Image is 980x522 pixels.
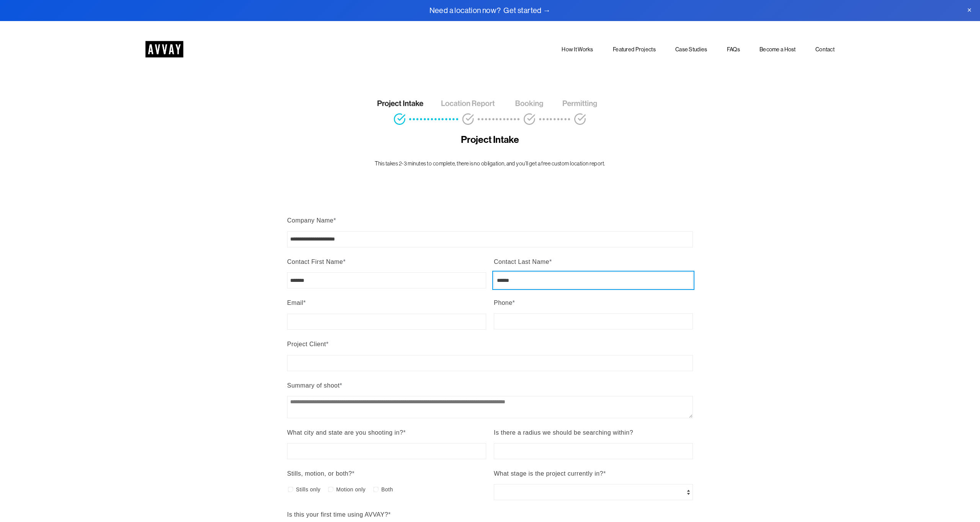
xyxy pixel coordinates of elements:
[287,355,693,371] input: Project Client*
[288,487,293,492] input: Stills only
[815,45,835,54] a: Contact
[287,341,326,347] span: Project Client
[494,484,693,500] select: What stage is the project currently in?*
[336,484,366,495] span: Motion only
[287,511,388,518] span: Is this your first time using AVVAY?
[759,45,796,54] a: Become a Host
[494,272,693,288] input: Contact Last Name*
[287,272,486,288] input: Contact First Name*
[562,45,593,54] a: How It Works
[287,299,303,306] span: Email
[287,396,693,418] textarea: Summary of shoot*
[287,470,352,477] span: Stills, motion, or both?
[287,429,403,436] span: What city and state are you shooting in?
[494,470,603,477] span: What stage is the project currently in?
[287,314,486,330] input: Email*
[145,41,183,57] img: AVVAY - The First Nationwide Location Scouting Co.
[319,160,661,168] p: This takes 2-3 minutes to complete, there is no obligation, and you’ll get a free custom location...
[494,443,693,459] input: Is there a radius we should be searching within?
[494,313,693,329] input: Phone*
[287,259,343,265] span: Contact First Name
[675,45,707,54] a: Case Studies
[319,134,661,146] h4: Project Intake
[287,382,340,389] span: Summary of shoot
[494,299,513,306] span: Phone
[494,429,633,436] span: Is there a radius we should be searching within?
[287,443,486,459] input: What city and state are you shooting in?*
[287,217,333,224] span: Company Name
[613,45,656,54] a: Featured Projects
[494,259,549,265] span: Contact Last Name
[381,484,393,495] span: Both
[328,487,333,492] input: Motion only
[296,484,320,495] span: Stills only
[287,231,693,247] input: Company Name*
[373,487,379,492] input: Both
[727,45,740,54] a: FAQs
